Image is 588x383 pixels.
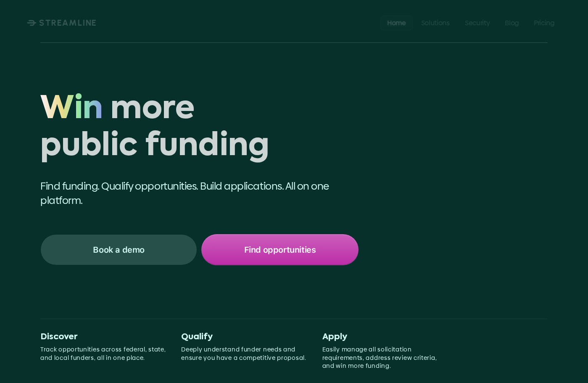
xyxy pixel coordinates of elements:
a: Book a demo [40,234,197,265]
p: Home [387,18,406,26]
p: Blog [505,18,519,26]
a: Blog [498,15,526,30]
a: Home [380,15,413,30]
a: STREAMLINE [27,18,97,28]
a: Pricing [527,15,562,30]
a: Security [458,15,496,30]
p: Track opportunities across federal, state, and local funders, all in one place. [40,346,168,362]
p: STREAMLINE [39,18,97,28]
p: Apply [322,332,450,342]
a: Find opportunities [201,234,358,265]
p: Qualify [181,332,309,342]
p: Find funding. Qualify opportunities. Build applications. All on one platform. [40,179,359,207]
p: Solutions [421,18,450,26]
p: Deeply understand funder needs and ensure you have a competitive proposal. [181,346,309,362]
p: Discover [40,332,168,342]
p: Security [465,18,490,26]
span: Win [40,91,103,129]
h1: Win more public funding [40,91,359,166]
p: Easily manage all solicitation requirements, address review criteria, and win more funding. [322,346,450,370]
p: Book a demo [93,244,145,255]
p: Find opportunities [244,244,316,255]
p: Pricing [534,18,555,26]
